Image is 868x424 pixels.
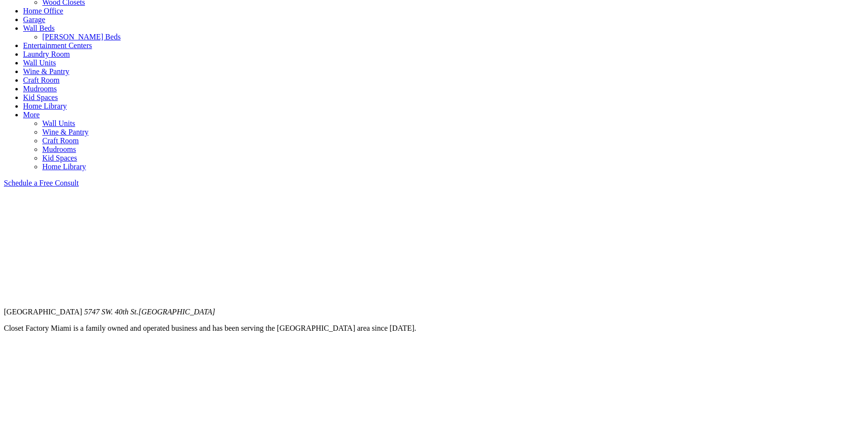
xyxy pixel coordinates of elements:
[23,59,56,67] a: Wall Units
[138,308,215,316] span: [GEOGRAPHIC_DATA]
[42,154,77,162] a: Kid Spaces
[23,93,58,101] a: Kid Spaces
[42,128,88,136] a: Wine & Pantry
[42,137,79,145] a: Craft Room
[4,324,864,333] p: Closet Factory Miami is a family owned and operated business and has been serving the [GEOGRAPHIC...
[42,145,76,153] a: Mudrooms
[84,308,215,316] em: 5747 SW. 40th St.
[23,76,60,84] a: Craft Room
[23,15,45,24] a: Garage
[23,111,40,119] a: More menu text will display only on big screen
[23,67,69,75] a: Wine & Pantry
[42,33,121,41] a: [PERSON_NAME] Beds
[4,179,79,187] a: Schedule a Free Consult (opens a dropdown menu)
[23,41,92,50] a: Entertainment Centers
[42,162,86,171] a: Home Library
[42,119,75,127] a: Wall Units
[23,24,55,32] a: Wall Beds
[23,102,67,110] a: Home Library
[23,50,70,58] a: Laundry Room
[23,7,63,15] a: Home Office
[4,308,82,316] span: [GEOGRAPHIC_DATA]
[23,85,57,93] a: Mudrooms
